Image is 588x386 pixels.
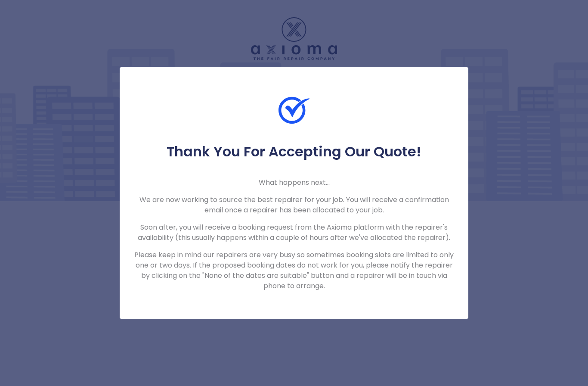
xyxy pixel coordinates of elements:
p: What happens next... [133,177,455,188]
p: Soon after, you will receive a booking request from the Axioma platform with the repairer's avail... [133,222,455,243]
img: Check [279,95,309,126]
p: We are now working to source the best repairer for your job. You will receive a confirmation emai... [133,195,455,215]
h5: Thank You For Accepting Our Quote! [133,143,455,160]
p: Please keep in mind our repairers are very busy so sometimes booking slots are limited to only on... [133,250,455,291]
